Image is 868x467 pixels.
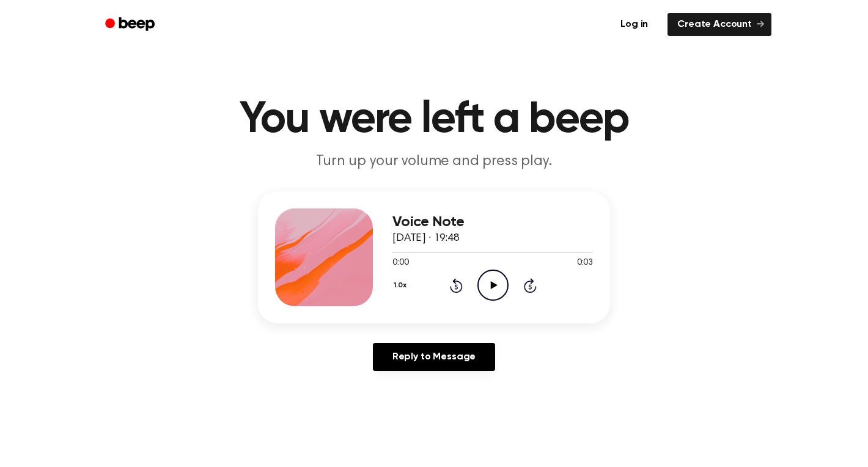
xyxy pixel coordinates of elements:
span: 0:00 [392,257,408,270]
a: Beep [97,13,166,37]
a: Log in [608,10,660,39]
button: 1.0x [392,275,411,296]
p: Turn up your volume and press play. [199,152,669,172]
a: Reply to Message [373,343,495,371]
h3: Voice Note [392,214,593,230]
a: Create Account [668,13,771,36]
h1: You were left a beep [121,98,747,142]
span: 0:03 [577,257,593,270]
span: [DATE] · 19:48 [392,233,460,244]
